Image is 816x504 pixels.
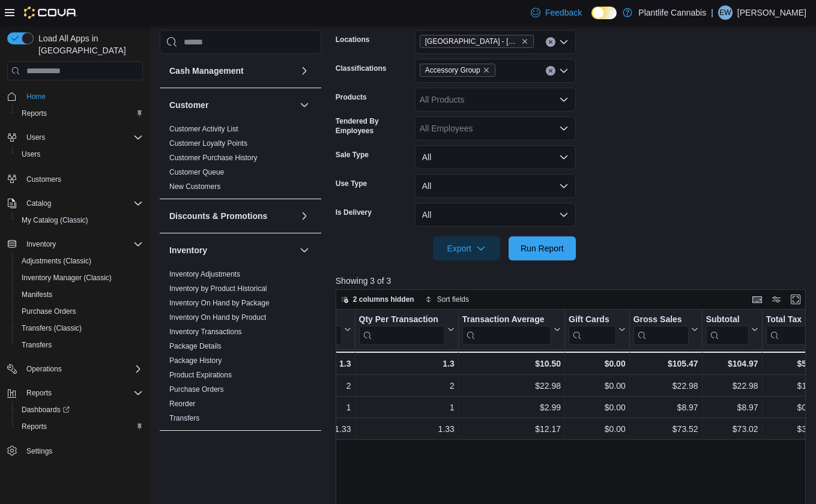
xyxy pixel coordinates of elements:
span: Load All Apps in [GEOGRAPHIC_DATA] [34,32,143,56]
div: 1.33 [247,422,351,436]
span: Inventory On Hand by Product [169,313,266,322]
div: Inventory [160,267,321,430]
a: Customers [22,172,66,187]
span: Manifests [17,287,143,302]
span: Transfers [17,338,143,352]
button: Customers [2,170,148,187]
span: Reports [17,106,143,121]
button: Adjustments (Classic) [12,253,148,269]
span: Accessory Group [420,64,495,77]
label: Sale Type [336,150,369,160]
input: Dark Mode [591,7,617,19]
div: Qty Per Transaction [358,314,444,345]
div: Gross Sales [633,314,688,326]
button: Operations [22,362,67,376]
p: Showing 3 of 3 [336,275,811,287]
span: Adjustments (Classic) [17,254,143,268]
span: Product Expirations [169,370,232,380]
span: EW [719,5,731,20]
span: Export [440,236,493,260]
button: Transfers (Classic) [12,320,148,337]
span: 2 columns hidden [353,295,414,304]
span: Reports [17,419,143,434]
h3: Discounts & Promotions [169,210,267,222]
button: Open list of options [559,66,569,76]
span: Purchase Orders [22,307,76,316]
span: Inventory [26,239,56,249]
div: $10.50 [462,356,561,371]
div: Gift Cards [569,314,616,326]
button: Clear input [546,37,555,47]
a: Reorder [169,400,195,408]
a: Dashboards [12,401,148,418]
button: Subtotal [706,314,758,345]
a: Customer Loyalty Points [169,139,247,148]
div: 1.33 [358,422,454,436]
span: Customer Queue [169,167,224,177]
div: $0.00 [569,400,626,415]
button: Discounts & Promotions [297,209,312,223]
span: Catalog [22,196,143,211]
span: Manifests [22,290,52,299]
span: Operations [26,364,62,374]
button: Reports [2,385,148,401]
span: Purchase Orders [17,304,143,319]
button: Inventory [22,237,61,251]
button: Operations [2,361,148,377]
span: Dashboards [17,403,143,417]
div: $22.98 [706,379,758,393]
button: Clear input [546,66,555,76]
button: Enter fullscreen [788,292,803,307]
button: All [415,145,576,169]
span: Customer Activity List [169,124,238,134]
button: Users [12,146,148,163]
div: $8.97 [633,400,698,415]
a: Inventory by Product Historical [169,284,267,293]
span: Accessory Group [425,64,480,76]
span: Settings [26,446,52,456]
span: Inventory Manager (Classic) [22,273,112,283]
span: Users [22,130,143,145]
a: Manifests [17,287,57,302]
div: Customer [160,122,321,199]
div: Total Tax [766,314,808,326]
div: 1 [247,400,351,415]
span: Inventory by Product Historical [169,284,267,293]
button: 2 columns hidden [336,292,419,307]
span: Adjustments (Classic) [22,256,91,266]
span: Inventory On Hand by Package [169,298,270,308]
label: Use Type [336,179,367,188]
a: Transfers (Classic) [17,321,86,335]
a: Package Details [169,342,222,350]
div: Gross Sales [633,314,688,345]
button: Inventory [297,243,312,257]
div: $73.02 [706,422,758,436]
span: Transfers (Classic) [22,323,82,333]
a: Package History [169,356,222,365]
button: Reports [12,105,148,122]
button: Open list of options [559,37,569,47]
button: Reports [12,418,148,435]
a: Reports [17,106,52,121]
button: My Catalog (Classic) [12,212,148,229]
a: Dashboards [17,403,74,417]
div: Subtotal [706,314,748,326]
span: Inventory Adjustments [169,269,240,279]
span: Run Report [521,242,564,254]
button: Remove Edmonton - Albany from selection in this group [521,38,528,45]
a: Customer Queue [169,168,224,176]
span: Edmonton - Albany [420,35,534,48]
div: $2.99 [462,400,561,415]
button: Users [2,129,148,146]
span: Catalog [26,199,51,208]
div: Subtotal [706,314,748,345]
button: Sort fields [420,292,474,307]
a: Customer Purchase History [169,154,258,162]
p: [PERSON_NAME] [737,5,806,20]
span: Reorder [169,399,195,409]
div: Emma Wilson [718,5,733,20]
button: Customer [297,98,312,112]
a: Transfers [169,414,199,422]
button: Customer [169,99,295,111]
